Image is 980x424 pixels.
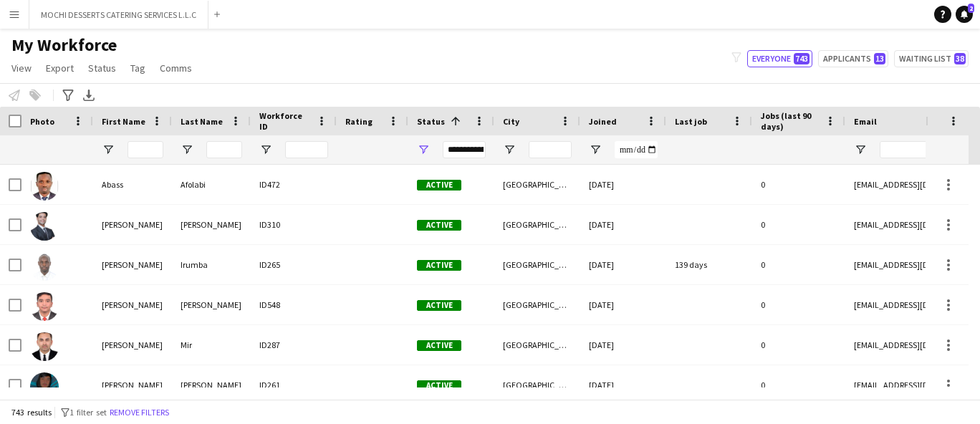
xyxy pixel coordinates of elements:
span: Active [417,380,461,391]
div: ID287 [251,325,337,365]
span: First Name [102,116,145,127]
div: ID472 [251,165,337,204]
div: Mir [172,325,251,365]
div: [DATE] [580,165,666,204]
img: Abdul Mir [30,332,59,361]
span: 1 filter set [69,407,107,418]
a: Comms [154,59,198,77]
div: [PERSON_NAME] [172,365,251,405]
button: Waiting list38 [894,50,969,67]
a: View [6,59,37,77]
span: City [503,116,519,127]
button: Open Filter Menu [589,143,602,156]
span: View [11,62,32,74]
span: 38 [954,53,966,64]
span: Last Name [181,116,223,127]
img: Abdelaziz Youssef [30,212,59,241]
a: Export [40,59,80,77]
div: [DATE] [580,285,666,324]
span: Tag [130,62,145,74]
img: Abdul Arif [30,292,59,321]
input: Workforce ID Filter Input [285,141,328,158]
div: [PERSON_NAME] [172,205,251,244]
div: [GEOGRAPHIC_DATA] [494,365,580,405]
span: My Workforce [11,34,117,56]
app-action-btn: Export XLSX [80,87,97,104]
span: 13 [874,53,885,64]
div: [GEOGRAPHIC_DATA] [494,245,580,284]
span: Jobs (last 90 days) [761,110,820,132]
div: ID548 [251,285,337,324]
span: Status [417,116,445,127]
button: MOCHI DESSERTS CATERING SERVICES L.L.C [29,1,208,29]
span: Workforce ID [259,110,311,132]
span: Active [417,180,461,191]
div: 0 [752,285,845,324]
div: ID261 [251,365,337,405]
button: Open Filter Menu [102,143,115,156]
button: Open Filter Menu [854,143,867,156]
div: 0 [752,245,845,284]
div: Abass [93,165,172,204]
button: Open Filter Menu [259,143,272,156]
div: [PERSON_NAME] [172,285,251,324]
div: 0 [752,365,845,405]
span: Active [417,260,461,271]
span: Photo [30,116,54,127]
div: ID310 [251,205,337,244]
div: 139 days [666,245,752,284]
div: ID265 [251,245,337,284]
img: Abdu Karim Irumba [30,252,59,281]
span: Export [46,62,74,74]
div: [DATE] [580,205,666,244]
span: Rating [345,116,373,127]
button: Open Filter Menu [181,143,193,156]
span: 2 [968,4,974,13]
input: First Name Filter Input [128,141,163,158]
span: Comms [160,62,192,74]
div: [GEOGRAPHIC_DATA] [494,285,580,324]
app-action-btn: Advanced filters [59,87,77,104]
div: [DATE] [580,325,666,365]
span: Status [88,62,116,74]
input: Last Name Filter Input [206,141,242,158]
span: Joined [589,116,617,127]
img: Abdul Rahman [30,372,59,401]
div: [PERSON_NAME] [93,325,172,365]
div: [PERSON_NAME] [93,205,172,244]
button: Open Filter Menu [503,143,516,156]
span: Active [417,340,461,351]
div: 0 [752,205,845,244]
span: Active [417,220,461,231]
img: Abass Afolabi [30,172,59,201]
div: [GEOGRAPHIC_DATA] [494,205,580,244]
div: [PERSON_NAME] [93,245,172,284]
button: Everyone743 [747,50,812,67]
div: [DATE] [580,365,666,405]
input: Joined Filter Input [615,141,658,158]
button: Remove filters [107,405,172,420]
span: Active [417,300,461,311]
span: 743 [794,53,810,64]
span: Email [854,116,877,127]
div: Irumba [172,245,251,284]
span: Last job [675,116,707,127]
div: [PERSON_NAME] [93,285,172,324]
button: Open Filter Menu [417,143,430,156]
div: Afolabi [172,165,251,204]
input: City Filter Input [529,141,572,158]
div: 0 [752,165,845,204]
div: [GEOGRAPHIC_DATA] [494,325,580,365]
a: 2 [956,6,973,23]
a: Status [82,59,122,77]
div: 0 [752,325,845,365]
button: Applicants13 [818,50,888,67]
div: [PERSON_NAME] [93,365,172,405]
div: [GEOGRAPHIC_DATA] [494,165,580,204]
a: Tag [125,59,151,77]
div: [DATE] [580,245,666,284]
